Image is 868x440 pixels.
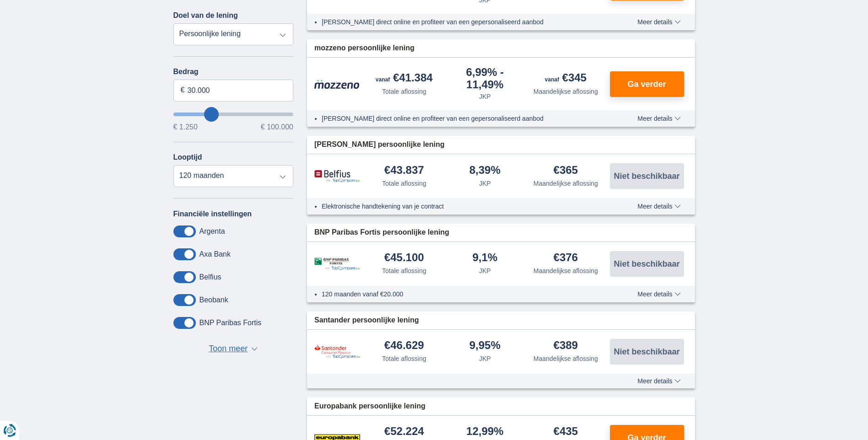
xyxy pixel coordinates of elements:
[251,347,258,351] span: ▼
[479,92,491,101] div: JKP
[631,115,687,122] button: Meer details
[554,252,578,264] div: €376
[384,340,424,352] div: €46.629
[637,291,680,297] span: Meer details
[173,123,198,131] span: € 1.250
[469,165,501,177] div: 8,39%
[322,202,604,211] li: Elektronische handtekening van je contract
[199,227,225,236] label: Argenta
[479,354,491,363] div: JKP
[610,163,684,189] button: Niet beschikbaar
[469,340,501,352] div: 9,95%
[199,250,231,258] label: Axa Bank
[637,378,680,384] span: Meer details
[384,426,424,438] div: €52.224
[173,113,294,116] input: wantToBorrow
[614,348,679,356] span: Niet beschikbaar
[314,170,360,183] img: product.pl.alt Belfius
[173,68,294,76] label: Bedrag
[534,87,598,96] div: Maandelijkse aflossing
[610,339,684,365] button: Niet beschikbaar
[631,203,687,210] button: Meer details
[554,165,578,177] div: €365
[384,252,424,264] div: €45.100
[610,71,684,97] button: Ga verder
[322,114,604,123] li: [PERSON_NAME] direct online en profiteer van een gepersonaliseerd aanbod
[627,80,666,88] span: Ga verder
[314,344,360,359] img: product.pl.alt Santander
[314,315,419,326] span: Santander persoonlijke lening
[614,260,679,268] span: Niet beschikbaar
[314,79,360,89] img: product.pl.alt Mozzeno
[314,401,426,412] span: Europabank persoonlijke lening
[479,266,491,275] div: JKP
[261,123,293,131] span: € 100.000
[554,340,578,352] div: €389
[637,115,680,122] span: Meer details
[382,266,426,275] div: Totale aflossing
[322,290,604,299] li: 120 maanden vanaf €20.000
[173,210,252,218] label: Financiële instellingen
[534,354,598,363] div: Maandelijkse aflossing
[384,165,424,177] div: €43.837
[448,67,522,90] div: 6,99%
[614,172,679,180] span: Niet beschikbaar
[181,85,185,96] span: €
[545,72,587,85] div: €345
[631,18,687,26] button: Meer details
[314,43,415,54] span: mozzeno persoonlijke lening
[199,319,262,327] label: BNP Paribas Fortis
[376,72,433,85] div: €41.384
[206,343,260,355] button: Toon meer ▼
[631,290,687,298] button: Meer details
[472,252,497,264] div: 9,1%
[554,426,578,438] div: €435
[534,179,598,188] div: Maandelijkse aflossing
[199,273,221,281] label: Belfius
[314,258,360,271] img: product.pl.alt BNP Paribas Fortis
[199,296,228,304] label: Beobank
[382,87,426,96] div: Totale aflossing
[631,377,687,385] button: Meer details
[322,17,604,27] li: [PERSON_NAME] direct online en profiteer van een gepersonaliseerd aanbod
[466,426,503,438] div: 12,99%
[173,153,202,161] label: Looptijd
[209,343,248,355] span: Toon meer
[173,11,238,20] label: Doel van de lening
[534,266,598,275] div: Maandelijkse aflossing
[637,19,680,25] span: Meer details
[382,179,426,188] div: Totale aflossing
[314,227,449,238] span: BNP Paribas Fortis persoonlijke lening
[314,140,444,150] span: [PERSON_NAME] persoonlijke lening
[382,354,426,363] div: Totale aflossing
[479,179,491,188] div: JKP
[637,203,680,209] span: Meer details
[610,251,684,277] button: Niet beschikbaar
